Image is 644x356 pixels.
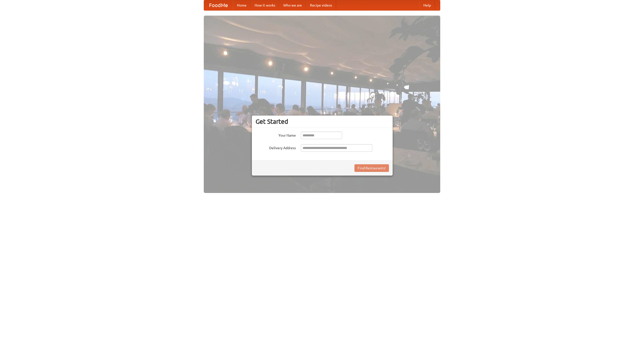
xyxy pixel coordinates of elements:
label: Delivery Address [256,144,296,150]
a: FoodMe [204,0,233,10]
a: Who we are [279,0,306,10]
label: Your Name [256,132,296,138]
h3: Get Started [256,118,389,125]
button: Find Restaurants! [354,164,389,172]
a: Recipe videos [306,0,336,10]
a: Home [233,0,251,10]
a: Help [419,0,435,10]
a: How it works [251,0,279,10]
